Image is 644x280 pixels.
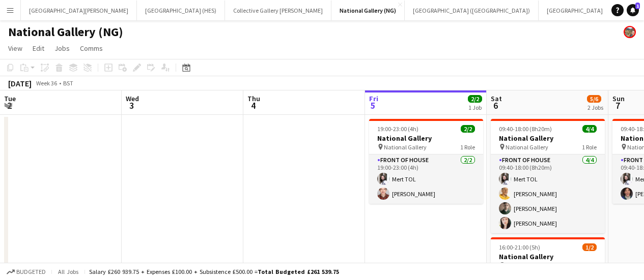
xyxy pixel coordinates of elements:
div: 1 Job [468,104,482,111]
span: 4 [246,100,260,111]
span: 1/2 [582,243,597,251]
app-job-card: 19:00-23:00 (4h)2/2National Gallery National Gallery1 RoleFront of House2/219:00-23:00 (4h)Mert T... [369,119,483,204]
span: Comms [80,44,103,53]
div: Salary £260 939.75 + Expenses £100.00 + Subsistence £500.00 = [89,268,339,275]
a: Edit [29,42,48,55]
a: 1 [627,4,639,16]
div: BST [63,79,73,87]
span: 5 [368,100,378,111]
span: National Gallery [384,143,427,151]
span: 7 [611,100,625,111]
a: Jobs [50,42,74,55]
app-user-avatar: Alyce Paton [624,26,636,38]
span: National Gallery [506,143,548,151]
button: Collective Gallery [PERSON_NAME] [225,1,331,20]
span: Total Budgeted £261 539.75 [258,268,339,275]
span: Fri [369,94,378,103]
span: 6 [489,100,502,111]
h3: National Gallery [491,252,605,261]
span: 09:40-18:00 (8h20m) [499,125,552,133]
button: [GEOGRAPHIC_DATA] ([GEOGRAPHIC_DATA]) [405,1,539,20]
span: 2 [3,100,16,111]
h1: National Gallery (NG) [8,24,123,40]
button: Budgeted [5,266,47,277]
div: 2 Jobs [587,104,603,111]
span: All jobs [56,268,80,275]
span: 1 [635,3,640,9]
span: 4/4 [582,125,597,133]
span: Tue [4,94,16,103]
span: Sun [612,94,625,103]
span: 2/2 [468,95,482,103]
button: [GEOGRAPHIC_DATA] (HES) [137,1,225,20]
span: 16:00-21:00 (5h) [499,243,540,251]
app-card-role: Front of House4/409:40-18:00 (8h20m)Mert TOL[PERSON_NAME][PERSON_NAME][PERSON_NAME] [491,154,605,233]
h3: National Gallery [369,134,483,143]
span: 5/6 [587,95,601,103]
span: 2/2 [461,125,475,133]
button: [GEOGRAPHIC_DATA] [539,1,611,20]
h3: National Gallery [491,134,605,143]
span: Edit [33,44,44,53]
app-job-card: 09:40-18:00 (8h20m)4/4National Gallery National Gallery1 RoleFront of House4/409:40-18:00 (8h20m)... [491,119,605,233]
app-card-role: Front of House2/219:00-23:00 (4h)Mert TOL[PERSON_NAME] [369,154,483,204]
span: View [8,44,22,53]
a: Comms [76,42,107,55]
span: Sat [491,94,502,103]
span: 19:00-23:00 (4h) [377,125,418,133]
button: [GEOGRAPHIC_DATA][PERSON_NAME] [21,1,137,20]
span: Thu [247,94,260,103]
span: 1 Role [582,262,597,269]
span: 1 Role [460,143,475,151]
span: National Gallery [506,262,548,269]
span: Jobs [54,44,70,53]
span: Wed [126,94,139,103]
span: Week 36 [34,79,59,87]
div: [DATE] [8,78,32,88]
button: National Gallery (NG) [331,1,405,20]
span: Budgeted [16,268,46,275]
a: View [4,42,26,55]
span: 3 [124,100,139,111]
span: 1 Role [582,143,597,151]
